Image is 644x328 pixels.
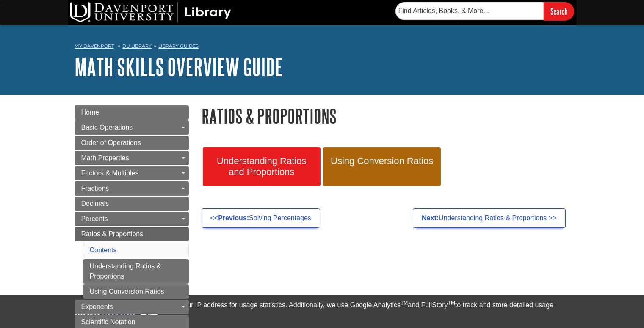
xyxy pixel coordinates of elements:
[75,181,189,196] a: Fractions
[75,227,189,241] a: Ratios & Proportions
[81,318,135,325] span: Scientific Notation
[323,147,441,186] a: Using Conversion Ratios
[81,154,129,161] span: Math Properties
[209,156,314,178] span: Understanding Ratios and Proportions
[448,300,455,306] sup: TM
[81,215,108,222] span: Percents
[422,214,439,221] strong: Next:
[83,284,189,299] a: Using Conversion Ratios
[81,200,109,207] span: Decimals
[81,169,139,177] span: Factors & Multiples
[90,246,117,254] a: Contents
[75,105,189,120] a: Home
[75,43,114,50] a: My Davenport
[202,105,570,127] h1: Ratios & Proportions
[81,303,113,310] span: Exponents
[81,230,144,238] span: Ratios & Proportions
[75,41,570,54] nav: breadcrumb
[75,120,189,135] a: Basic Operations
[75,54,283,80] a: Math Skills Overview Guide
[75,300,570,323] div: This site uses cookies and records your IP address for usage statistics. Additionally, we use Goo...
[75,197,189,211] a: Decimals
[122,43,152,49] a: DU Library
[202,208,320,228] a: <<Previous:Solving Percentages
[75,151,189,165] a: Math Properties
[158,43,199,49] a: Library Guides
[395,2,574,20] form: Searches DU Library's articles, books, and more
[413,208,565,228] a: Next:Understanding Ratios & Proportions >>
[81,139,141,146] span: Order of Operations
[75,300,189,314] a: Exponents
[401,300,408,306] sup: TM
[203,147,321,186] a: Understanding Ratios and Proportions
[75,166,189,180] a: Factors & Multiples
[83,259,189,284] a: Understanding Ratios & Proportions
[75,136,189,150] a: Order of Operations
[81,109,100,116] span: Home
[81,124,133,131] span: Basic Operations
[329,156,434,167] span: Using Conversion Ratios
[544,2,574,20] input: Search
[70,2,231,22] img: DU Library
[395,2,544,20] input: Find Articles, Books, & More...
[218,214,249,221] strong: Previous:
[81,185,109,192] span: Fractions
[75,212,189,226] a: Percents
